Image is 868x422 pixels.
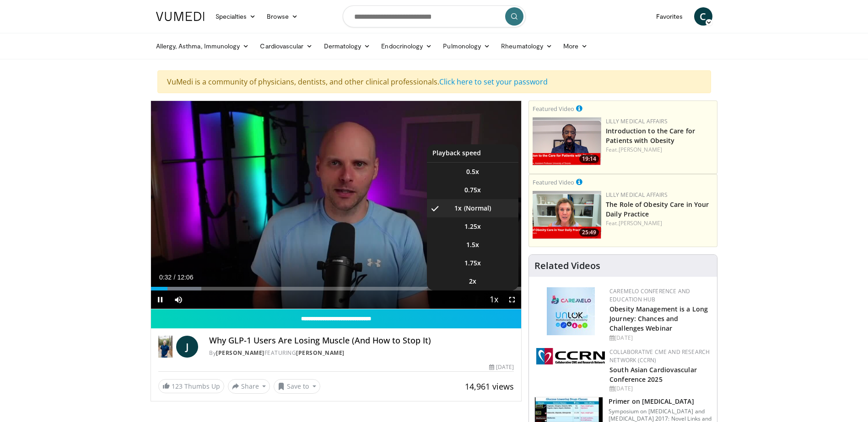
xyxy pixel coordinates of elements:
a: South Asian Cardiovascular Conference 2025 [609,365,697,384]
div: By FEATURING [209,349,514,357]
span: 14,961 views [465,381,514,392]
small: Featured Video [533,105,574,113]
div: VuMedi is a community of physicians, dentists, and other clinical professionals. [157,70,711,93]
a: Allergy, Asthma, Immunology [151,37,255,55]
a: Click here to set your password [439,77,548,87]
a: Rheumatology [496,37,558,55]
span: 25:49 [579,228,599,237]
span: / [174,274,176,281]
a: [PERSON_NAME] [619,146,662,153]
a: Favorites [651,7,689,26]
a: Lilly Medical Affairs [606,191,668,199]
a: Collaborative CME and Research Network (CCRN) [609,348,710,364]
a: Introduction to the Care for Patients with Obesity [606,127,695,145]
a: Lilly Medical Affairs [606,117,668,125]
span: 123 [172,382,183,390]
a: Pulmonology [437,37,496,55]
span: 1.5x [466,240,479,249]
a: Endocrinology [376,37,437,55]
span: 12:06 [177,274,193,281]
span: 0.75x [464,185,481,195]
button: Mute [169,290,188,309]
a: J [176,336,198,358]
a: 123 Thumbs Up [158,379,224,393]
a: [PERSON_NAME] [619,219,662,227]
span: 1.25x [464,222,481,231]
img: e1208b6b-349f-4914-9dd7-f97803bdbf1d.png.150x105_q85_crop-smart_upscale.png [533,191,601,239]
button: Playback Rate [485,290,503,309]
h3: Primer on [MEDICAL_DATA] [609,397,712,406]
img: acc2e291-ced4-4dd5-b17b-d06994da28f3.png.150x105_q85_crop-smart_upscale.png [533,117,601,165]
span: 1x [454,204,462,213]
a: CaReMeLO Conference and Education Hub [609,287,690,303]
a: More [558,37,593,55]
div: [DATE] [489,363,514,371]
span: 2x [469,277,476,286]
a: 25:49 [533,191,601,239]
h4: Why GLP-1 Users Are Losing Muscle (And How to Stop It) [209,336,514,346]
img: a04ee3ba-8487-4636-b0fb-5e8d268f3737.png.150x105_q85_autocrop_double_scale_upscale_version-0.2.png [536,348,605,364]
div: Feat. [606,146,713,154]
img: 45df64a9-a6de-482c-8a90-ada250f7980c.png.150x105_q85_autocrop_double_scale_upscale_version-0.2.jpg [547,287,595,335]
span: 0:32 [159,274,172,281]
input: Search topics, interventions [343,5,526,27]
a: 19:14 [533,117,601,165]
img: VuMedi Logo [156,12,205,21]
span: 1.75x [464,258,481,268]
button: Fullscreen [503,290,521,309]
video-js: Video Player [151,101,522,309]
a: Obesity Management is a Long Journey: Chances and Challenges Webinar [609,305,708,332]
div: [DATE] [609,334,710,342]
img: Dr. Jordan Rennicke [158,336,173,358]
a: [PERSON_NAME] [296,349,345,357]
div: Progress Bar [151,287,522,290]
div: Feat. [606,219,713,227]
button: Share [228,379,270,394]
a: Browse [261,7,303,26]
div: [DATE] [609,385,710,393]
span: 0.5x [466,167,479,176]
h4: Related Videos [534,260,600,271]
button: Save to [274,379,320,394]
a: C [694,7,712,26]
small: Featured Video [533,178,574,186]
a: Dermatology [318,37,376,55]
span: 19:14 [579,155,599,163]
a: The Role of Obesity Care in Your Daily Practice [606,200,709,218]
a: Cardiovascular [254,37,318,55]
button: Pause [151,290,169,309]
a: Specialties [210,7,262,26]
a: [PERSON_NAME] [216,349,264,357]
